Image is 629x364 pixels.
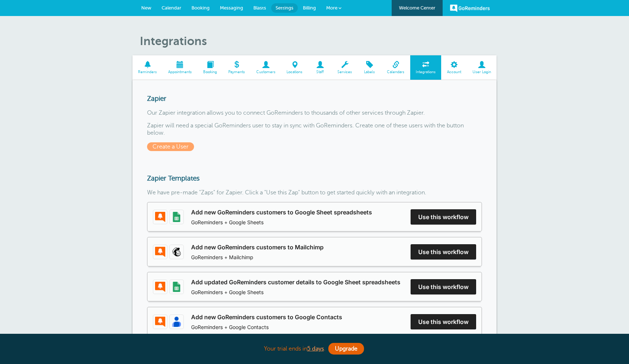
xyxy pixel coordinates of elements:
a: Reminders [132,55,163,80]
span: Customers [254,70,277,74]
span: Calendars [385,70,407,74]
a: Appointments [163,55,198,80]
span: Blasts [253,5,266,11]
span: Labels [361,70,378,74]
p: We have pre-made "Zaps" for Zapier. Click a "Use this Zap" button to get started quickly with an ... [147,189,482,196]
span: Appointments [166,70,194,74]
a: Upgrade [328,343,364,355]
h3: Zapier [147,95,482,103]
a: Customers [250,55,281,80]
span: Locations [285,70,305,74]
span: Integrations [414,70,438,74]
p: Our Zapier integration allows you to connect GoReminders to thousands of other services through Z... [147,110,482,116]
span: Settings [276,5,293,11]
span: Staff [312,70,328,74]
span: New [141,5,151,11]
a: Labels [358,55,381,80]
a: Services [332,55,358,80]
span: Booking [191,5,210,11]
span: Reminders [136,70,159,74]
h3: Zapier Templates [147,174,482,182]
a: Locations [281,55,308,80]
a: Settings [271,3,298,13]
span: User Login [470,70,493,74]
span: Services [336,70,354,74]
p: Zapier will need a special GoReminders user to stay in sync with GoReminders. Create one of these... [147,122,482,136]
a: Booking [198,55,223,80]
span: Messaging [220,5,243,11]
a: Create a User [147,143,197,150]
a: Payments [222,55,250,80]
a: Staff [308,55,332,80]
a: Account [441,55,467,80]
a: User Login [467,55,497,80]
span: Payments [226,70,247,74]
span: More [326,5,337,11]
a: 5 days [307,345,324,352]
span: Account [445,70,463,74]
span: Calendar [162,5,181,11]
a: Calendars [381,55,410,80]
span: Billing [303,5,316,11]
div: Your trial ends in . [132,341,497,357]
span: Create a User [147,142,194,151]
span: Booking [201,70,219,74]
h1: Integrations [140,34,497,48]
